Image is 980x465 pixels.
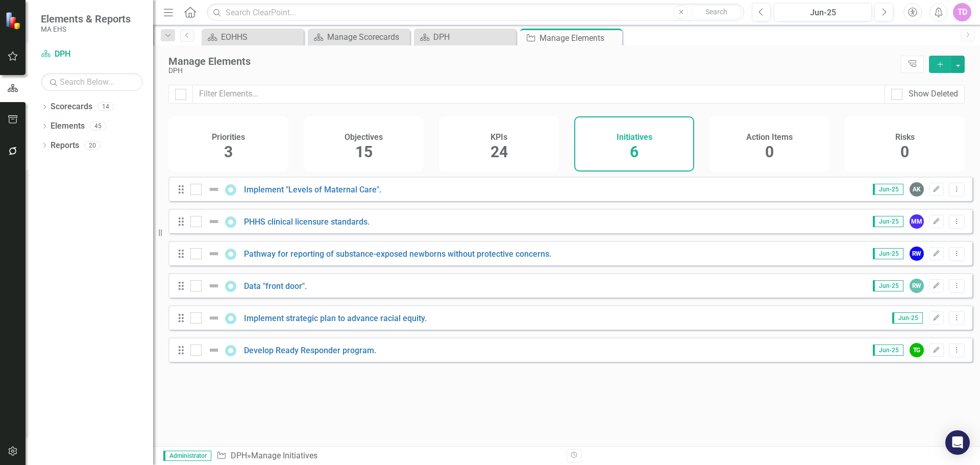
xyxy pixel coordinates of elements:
[244,185,381,194] a: Implement "Levels of Maternal Care".
[208,248,220,260] img: Not Defined
[84,141,101,150] div: 20
[212,133,245,142] h4: Priorities
[221,31,301,43] div: EOHHS
[327,31,407,43] div: Manage Scorecards
[244,281,307,291] a: Data "front door".
[774,3,872,21] button: Jun-25
[208,280,220,292] img: Not Defined
[204,31,301,43] a: EOHHS
[355,143,373,161] span: 15
[208,183,220,195] img: Not Defined
[540,32,620,44] div: Manage Elements
[51,140,79,152] a: Reports
[41,48,143,60] a: DPH
[97,103,114,111] div: 14
[208,344,220,356] img: Not Defined
[345,133,383,142] h4: Objectives
[945,430,970,455] div: Open Intercom Messenger
[765,143,774,161] span: 0
[51,101,92,113] a: Scorecards
[892,312,923,324] span: Jun-25
[910,214,924,229] div: MM
[630,143,639,161] span: 6
[231,451,247,460] a: DPH
[895,133,915,142] h4: Risks
[910,343,924,357] div: TG
[244,313,427,323] a: Implement strategic plan to advance racial equity.
[51,120,85,132] a: Elements
[416,31,513,43] a: DPH
[910,247,924,261] div: RW
[192,85,885,104] input: Filter Elements...
[224,143,233,161] span: 3
[491,133,507,142] h4: KPIs
[168,56,896,67] div: Manage Elements
[90,122,106,131] div: 45
[491,143,508,161] span: 24
[691,5,742,19] button: Search
[873,248,903,259] span: Jun-25
[953,3,971,21] button: TD
[617,133,652,142] h4: Initiatives
[5,12,23,30] img: ClearPoint Strategy
[244,346,376,355] a: Develop Ready Responder program.
[41,25,131,33] small: MA EHS
[910,182,924,197] div: AK
[41,13,131,25] span: Elements & Reports
[900,143,909,161] span: 0
[244,217,370,227] a: PHHS clinical licensure standards.
[208,215,220,228] img: Not Defined
[910,279,924,293] div: RW
[207,4,744,21] input: Search ClearPoint...
[705,8,727,16] span: Search
[244,249,551,259] a: Pathway for reporting of substance-exposed newborns without protective concerns.
[873,280,903,291] span: Jun-25
[873,345,903,356] span: Jun-25
[310,31,407,43] a: Manage Scorecards
[216,450,559,462] div: » Manage Initiatives
[873,216,903,227] span: Jun-25
[433,31,513,43] div: DPH
[168,67,896,75] div: DPH
[41,73,143,91] input: Search Below...
[777,7,868,19] div: Jun-25
[746,133,793,142] h4: Action Items
[909,88,958,100] div: Show Deleted
[208,312,220,324] img: Not Defined
[873,184,903,195] span: Jun-25
[163,451,211,461] span: Administrator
